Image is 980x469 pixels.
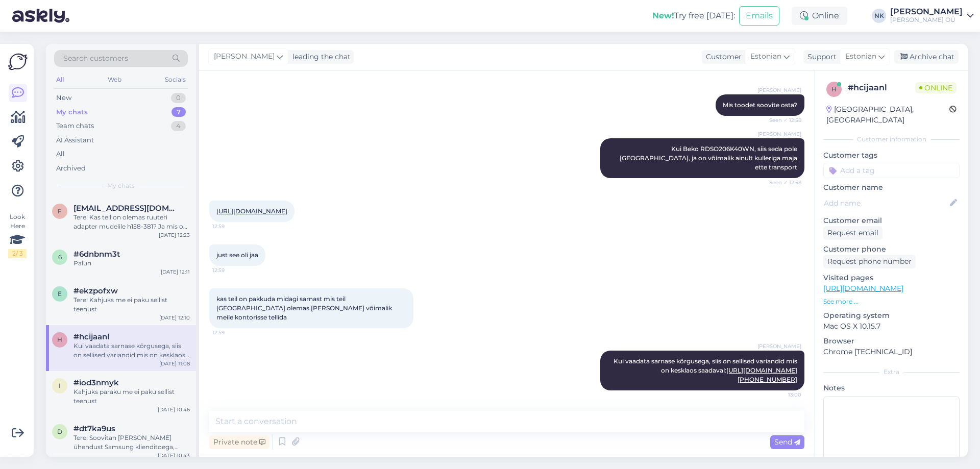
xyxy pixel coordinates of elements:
[739,6,779,26] button: Emails
[73,387,190,406] div: Kahjuks paraku me ei paku sellist teenust
[890,16,963,24] div: [PERSON_NAME] OÜ
[212,266,251,274] span: 12:59
[823,284,903,293] a: [URL][DOMAIN_NAME]
[8,249,27,258] div: 2 / 3
[823,163,960,178] input: Add a tag
[159,314,190,322] div: [DATE] 12:10
[792,7,847,25] div: Online
[774,437,800,447] span: Send
[823,336,960,347] p: Browser
[56,93,71,103] div: New
[73,213,190,231] div: Tere! Kas teil on olemas ruuteri adapter mudelile h158-381? Ja mis on hind?
[58,207,62,215] span: f
[652,10,735,22] div: Try free [DATE]:
[56,107,88,117] div: My chats
[723,101,797,109] span: Mis toodet soovite osta?
[8,52,28,71] img: Askly Logo
[56,149,65,159] div: All
[59,382,61,389] span: i
[702,52,742,62] div: Customer
[614,357,799,383] span: Kui vaadata sarnase kõrgusega, siis on sellised variandid mis on kesklaos saadaval:
[57,428,62,435] span: d
[73,250,120,259] span: #6dnbnm3t
[163,73,188,86] div: Socials
[757,86,801,94] span: [PERSON_NAME]
[107,181,135,190] span: My chats
[56,135,94,145] div: AI Assistant
[823,150,960,161] p: Customer tags
[171,93,186,103] div: 0
[890,8,963,16] div: [PERSON_NAME]
[848,82,915,94] div: # hcijaanl
[56,163,86,174] div: Archived
[106,73,124,86] div: Web
[8,212,27,258] div: Look Here
[73,378,119,387] span: #iod3nmyk
[652,11,674,20] b: New!
[214,51,275,62] span: [PERSON_NAME]
[823,383,960,393] p: Notes
[824,198,948,209] input: Add name
[763,179,801,186] span: Seen ✓ 12:58
[216,207,287,215] a: [URL][DOMAIN_NAME]
[803,52,837,62] div: Support
[823,367,960,377] div: Extra
[823,244,960,255] p: Customer phone
[171,121,186,131] div: 4
[890,8,974,24] a: [PERSON_NAME][PERSON_NAME] OÜ
[826,104,949,126] div: [GEOGRAPHIC_DATA], [GEOGRAPHIC_DATA]
[159,231,190,239] div: [DATE] 12:23
[56,121,94,131] div: Team chats
[216,295,394,321] span: kas teil on pakkuda midagi sarnast mis teil [GEOGRAPHIC_DATA] olemas [PERSON_NAME] võimalik meile...
[823,226,883,240] div: Request email
[763,116,801,124] span: Seen ✓ 12:58
[823,321,960,332] p: Mac OS X 10.15.7
[823,310,960,321] p: Operating system
[58,290,62,298] span: e
[620,145,799,171] span: Kui Beko RDSO206K40WN, siis seda pole [GEOGRAPHIC_DATA], ja on võimalik ainult kulleriga maja ett...
[73,259,190,268] div: Palun
[823,255,916,268] div: Request phone number
[750,51,781,62] span: Estonian
[872,9,886,23] div: NK
[158,452,190,459] div: [DATE] 10:43
[212,329,251,336] span: 12:59
[158,406,190,413] div: [DATE] 10:46
[73,286,118,295] span: #ekzpofxw
[823,215,960,226] p: Customer email
[73,204,180,213] span: fetrif@mail.ru
[894,50,959,64] div: Archive chat
[212,223,251,230] span: 12:59
[209,435,269,449] div: Private note
[915,82,957,93] span: Online
[57,336,62,343] span: h
[73,424,115,433] span: #dt7ka9us
[823,273,960,283] p: Visited pages
[73,433,190,452] div: Tere! Soovitan [PERSON_NAME] ühendust Samsung klienditoega, nemad saavad aidata selle probleemiga...
[823,347,960,357] p: Chrome [TECHNICAL_ID]
[823,135,960,144] div: Customer information
[823,297,960,306] p: See more ...
[161,268,190,276] div: [DATE] 12:11
[73,332,109,341] span: #hcijaanl
[63,53,128,64] span: Search customers
[159,360,190,367] div: [DATE] 11:08
[757,130,801,138] span: [PERSON_NAME]
[54,73,66,86] div: All
[763,391,801,399] span: 13:00
[823,182,960,193] p: Customer name
[757,342,801,350] span: [PERSON_NAME]
[171,107,186,117] div: 7
[73,295,190,314] div: Tere! Kahjuks me ei paku sellist teenust
[216,251,258,259] span: just see oli jaa
[288,52,351,62] div: leading the chat
[58,253,62,261] span: 6
[845,51,876,62] span: Estonian
[831,85,837,93] span: h
[726,366,797,383] a: [URL][DOMAIN_NAME][PHONE_NUMBER]
[73,341,190,360] div: Kui vaadata sarnase kõrgusega, siis on sellised variandid mis on kesklaos saadaval: [URL][DOMAIN_...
